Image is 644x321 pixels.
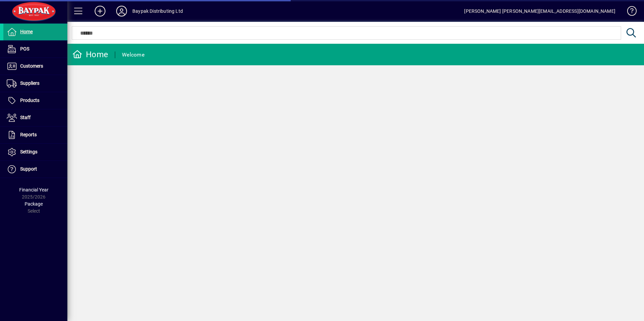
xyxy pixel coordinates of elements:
[19,187,49,192] span: Financial Year
[20,29,33,34] span: Home
[3,144,67,160] a: Settings
[3,109,67,126] a: Staff
[20,132,37,137] span: Reports
[3,41,67,58] a: POS
[89,5,111,17] button: Add
[3,127,67,143] a: Reports
[3,92,67,109] a: Products
[20,63,43,69] span: Customers
[132,6,183,16] div: Baypak Distributing Ltd
[622,1,636,23] a: Knowledge Base
[72,49,108,60] div: Home
[20,98,39,103] span: Products
[3,58,67,75] a: Customers
[20,80,39,86] span: Suppliers
[3,161,67,178] a: Support
[20,149,37,154] span: Settings
[3,75,67,92] a: Suppliers
[20,46,29,51] span: POS
[25,201,43,207] span: Package
[464,6,615,16] div: [PERSON_NAME] [PERSON_NAME][EMAIL_ADDRESS][DOMAIN_NAME]
[111,5,132,17] button: Profile
[20,115,31,120] span: Staff
[122,49,144,60] div: Welcome
[20,166,37,172] span: Support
